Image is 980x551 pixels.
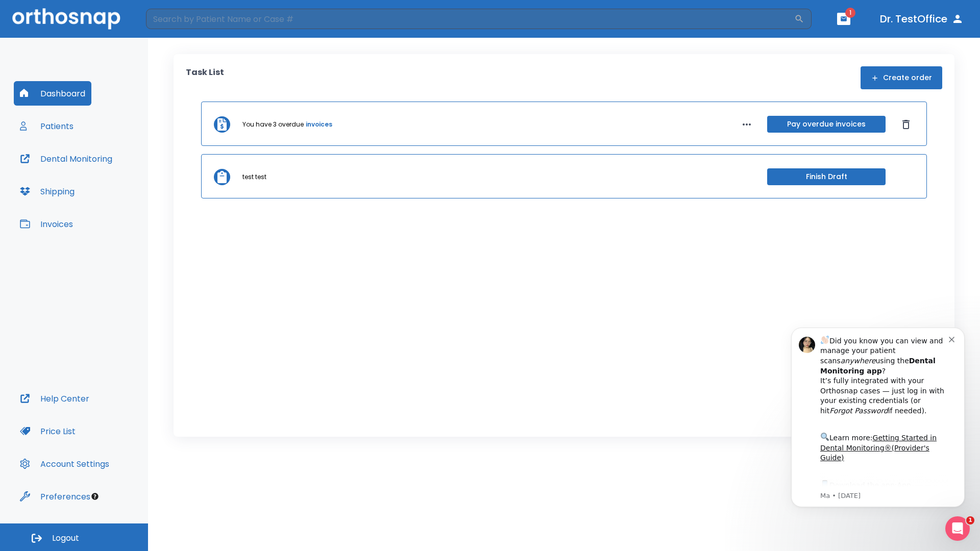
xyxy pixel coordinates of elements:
[14,146,118,171] button: Dental Monitoring
[146,9,794,29] input: Search by Patient Name or Case #
[52,533,79,544] span: Logout
[14,114,80,138] button: Patients
[898,116,914,133] button: Dismiss
[14,386,95,411] button: Help Center
[90,492,100,501] div: Tooltip anchor
[306,120,332,129] a: invoices
[14,452,115,476] button: Account Settings
[767,116,886,133] button: Pay overdue invoices
[945,516,970,541] iframe: Intercom live chat
[186,66,224,89] p: Task List
[876,10,968,28] button: Dr. TestOffice
[845,8,855,18] span: 1
[14,419,82,443] button: Price List
[14,179,81,204] button: Shipping
[966,516,974,524] span: 1
[767,168,886,185] button: Finish Draft
[242,172,266,182] p: test test
[861,66,942,89] button: Create order
[14,484,96,509] button: Preferences
[242,120,304,129] p: You have 3 overdue
[776,315,980,546] iframe: Intercom notifications message
[14,212,79,236] button: Invoices
[14,81,91,106] button: Dashboard
[12,8,120,29] img: Orthosnap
